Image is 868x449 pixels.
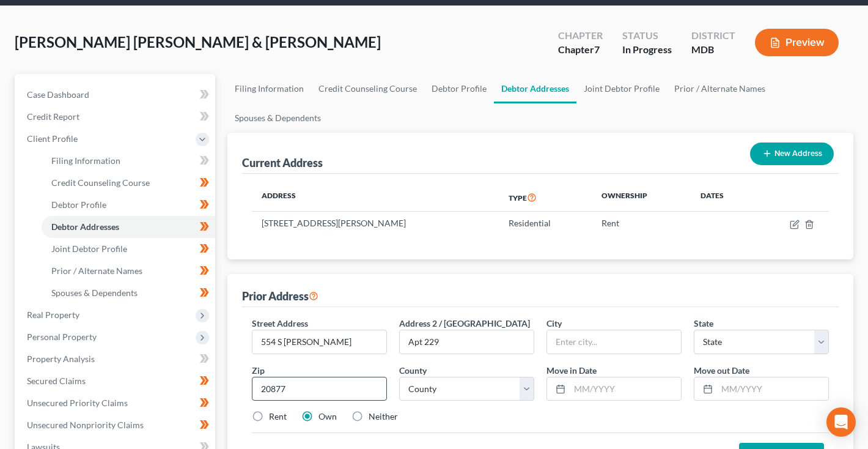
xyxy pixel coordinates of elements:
a: Secured Claims [17,370,215,392]
a: Prior / Alternate Names [667,74,773,103]
a: Credit Report [17,106,215,128]
input: -- [400,330,534,354]
th: Type [499,184,592,212]
a: Debtor Profile [42,194,215,216]
span: County [399,365,427,376]
span: Client Profile [27,133,78,144]
th: Dates [691,184,756,212]
button: Preview [755,29,839,56]
span: Filing Information [51,155,120,166]
span: Credit Counseling Course [51,177,150,188]
a: Debtor Addresses [494,74,576,103]
td: [STREET_ADDRESS][PERSON_NAME] [252,212,499,235]
div: Chapter [558,43,603,57]
div: Status [622,29,672,43]
input: MM/YYYY [570,377,681,401]
span: Real Property [27,310,79,320]
a: Unsecured Nonpriority Claims [17,414,215,436]
label: Address 2 / [GEOGRAPHIC_DATA] [399,317,530,330]
span: Move out Date [694,365,749,376]
td: Residential [499,212,592,235]
a: Debtor Profile [424,74,494,103]
div: Open Intercom Messenger [826,407,856,437]
div: Current Address [242,155,323,170]
a: Filing Information [42,150,215,172]
span: Property Analysis [27,354,95,364]
span: Debtor Profile [51,199,106,210]
input: Enter street address [252,330,386,354]
label: Neither [369,410,398,423]
a: Joint Debtor Profile [42,238,215,260]
th: Ownership [592,184,690,212]
a: Unsecured Priority Claims [17,392,215,414]
div: District [691,29,735,43]
span: Prior / Alternate Names [51,265,142,276]
span: State [694,318,713,328]
span: Street Address [252,318,308,328]
span: Spouses & Dependents [51,288,138,298]
span: [PERSON_NAME] [PERSON_NAME] & [PERSON_NAME] [15,33,381,51]
label: Own [318,410,337,423]
span: Joint Debtor Profile [51,243,127,254]
div: Prior Address [242,289,318,303]
a: Debtor Addresses [42,216,215,238]
span: Secured Claims [27,376,86,386]
span: Debtor Addresses [51,221,119,232]
span: City [546,318,562,328]
input: MM/YYYY [717,377,828,401]
span: Zip [252,365,265,376]
span: Case Dashboard [27,89,89,100]
input: Enter city... [547,330,681,354]
label: Rent [269,410,287,423]
span: Personal Property [27,332,97,342]
div: MDB [691,43,735,57]
span: Credit Report [27,111,79,122]
a: Joint Debtor Profile [576,74,667,103]
a: Spouses & Dependents [227,103,328,133]
span: Unsecured Priority Claims [27,398,128,408]
a: Credit Counseling Course [42,172,215,194]
div: Chapter [558,29,603,43]
span: Move in Date [546,365,597,376]
a: Case Dashboard [17,84,215,106]
span: Unsecured Nonpriority Claims [27,420,144,430]
td: Rent [592,212,690,235]
a: Prior / Alternate Names [42,260,215,282]
a: Credit Counseling Course [311,74,424,103]
a: Spouses & Dependents [42,282,215,304]
th: Address [252,184,499,212]
a: Filing Information [227,74,311,103]
span: 7 [594,43,600,55]
a: Property Analysis [17,348,215,370]
div: In Progress [622,43,672,57]
input: XXXXX [252,377,387,401]
button: New Address [750,143,834,165]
